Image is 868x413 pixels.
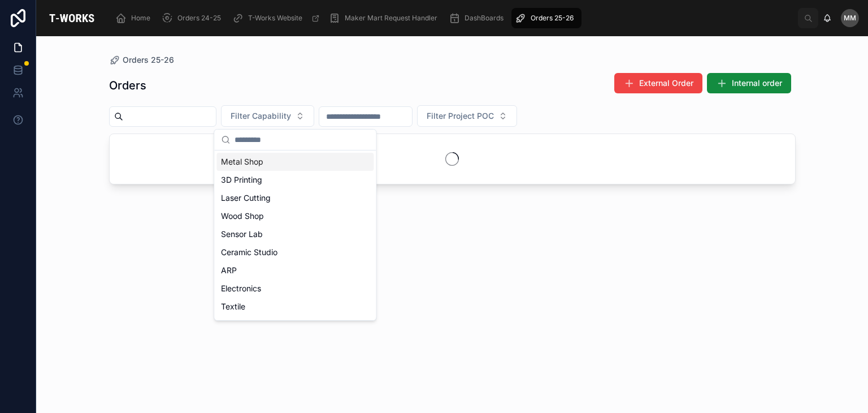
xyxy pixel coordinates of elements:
[112,8,158,28] a: Home
[216,316,374,334] div: Miscellaneous
[216,171,374,189] div: 3D Printing
[465,14,504,23] span: DashBoards
[614,73,702,93] button: External Order
[417,105,517,127] button: Select Button
[248,14,302,23] span: T-Works Website
[107,6,798,31] div: scrollable content
[216,225,374,243] div: Sensor Lab
[131,14,150,23] span: Home
[325,8,445,28] a: Maker Mart Request Handler
[221,105,314,127] button: Select Button
[639,78,693,89] span: External Order
[531,14,574,23] span: Orders 25-26
[216,207,374,225] div: Wood Shop
[345,14,437,23] span: Maker Mart Request Handler
[216,279,374,298] div: Electronics
[109,54,174,66] a: Orders 25-26
[216,298,374,316] div: Textile
[216,189,374,207] div: Laser Cutting
[109,78,146,93] h1: Orders
[732,78,782,89] span: Internal order
[177,14,221,23] span: Orders 24-25
[231,110,291,122] span: Filter Capability
[707,73,791,93] button: Internal order
[216,153,374,171] div: Metal Shop
[229,8,325,28] a: T-Works Website
[445,8,511,28] a: DashBoards
[427,110,494,122] span: Filter Project POC
[123,54,174,66] span: Orders 25-26
[214,150,376,320] div: Suggestions
[511,8,581,28] a: Orders 25-26
[844,14,856,23] span: MM
[216,261,374,279] div: ARP
[45,9,98,27] img: App logo
[158,8,229,28] a: Orders 24-25
[216,243,374,261] div: Ceramic Studio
